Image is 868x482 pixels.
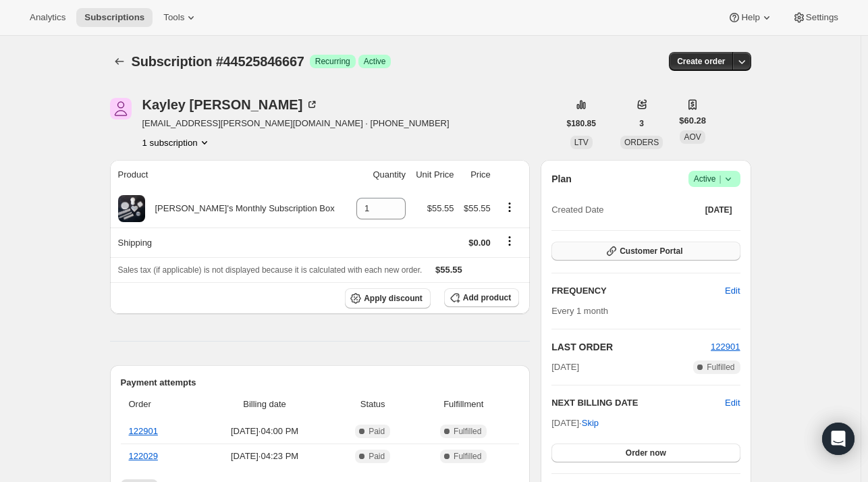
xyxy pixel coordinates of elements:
button: Add product [444,288,519,307]
button: Edit [717,280,748,302]
h2: FREQUENCY [551,284,725,298]
h2: Plan [551,172,572,186]
span: Every 1 month [551,306,608,316]
span: [DATE] · 04:23 PM [200,450,329,463]
span: $180.85 [567,118,596,129]
span: ORDERS [624,138,659,147]
span: [DATE] · [551,418,599,428]
button: Subscriptions [110,52,129,71]
th: Product [110,160,350,190]
a: 122901 [129,426,158,436]
button: Create order [669,52,733,71]
span: Sales tax (if applicable) is not displayed because it is calculated with each new order. [118,265,423,275]
button: Tools [155,8,206,27]
h2: Payment attempts [121,376,520,390]
a: 122901 [711,342,740,352]
img: product img [118,195,145,222]
h2: LAST ORDER [551,340,711,354]
div: [PERSON_NAME]'s Monthly Subscription Box [145,202,335,215]
span: Kayley De Castro [110,98,132,119]
button: Order now [551,444,740,462]
button: $180.85 [559,114,604,133]
button: Product actions [499,200,520,215]
span: Add product [463,292,511,303]
button: Help [720,8,781,27]
span: Create order [677,56,725,67]
span: [EMAIL_ADDRESS][PERSON_NAME][DOMAIN_NAME] · [PHONE_NUMBER] [142,117,450,130]
span: Settings [806,12,838,23]
span: [DATE] [551,360,579,374]
span: Active [694,172,735,186]
button: Apply discount [345,288,431,309]
span: Tools [163,12,184,23]
th: Unit Price [410,160,458,190]
button: Product actions [142,136,211,149]
span: Fulfilled [454,451,481,462]
span: $55.55 [427,203,454,213]
button: 3 [631,114,652,133]
button: Skip [574,412,607,434]
button: Analytics [22,8,74,27]
th: Price [458,160,495,190]
h2: NEXT BILLING DATE [551,396,725,410]
span: Apply discount [364,293,423,304]
span: $55.55 [464,203,491,213]
span: Active [364,56,386,67]
a: 122029 [129,451,158,461]
span: $0.00 [468,238,491,248]
button: Customer Portal [551,242,740,261]
button: Edit [725,396,740,410]
th: Shipping [110,227,350,257]
span: Billing date [200,398,329,411]
button: Settings [784,8,846,27]
span: Fulfillment [416,398,511,411]
span: $55.55 [435,265,462,275]
span: LTV [574,138,589,147]
span: $60.28 [679,114,706,128]
button: Subscriptions [76,8,153,27]
span: Order now [626,448,666,458]
span: Fulfilled [454,426,481,437]
span: Status [337,398,408,411]
span: Recurring [315,56,350,67]
button: [DATE] [697,200,740,219]
span: Skip [582,417,599,430]
th: Order [121,390,196,419]
span: [DATE] [705,205,732,215]
span: AOV [684,132,701,142]
span: Help [741,12,759,23]
span: Edit [725,284,740,298]
span: Analytics [30,12,65,23]
span: Subscriptions [84,12,144,23]
span: [DATE] · 04:00 PM [200,425,329,438]
div: Open Intercom Messenger [822,423,855,455]
span: Paid [369,426,385,437]
span: Subscription #44525846667 [132,54,304,69]
span: Customer Portal [620,246,682,257]
button: Shipping actions [499,234,520,248]
span: 3 [639,118,644,129]
span: Created Date [551,203,603,217]
span: Fulfilled [707,362,734,373]
span: | [719,173,721,184]
th: Quantity [350,160,410,190]
span: Paid [369,451,385,462]
button: 122901 [711,340,740,354]
div: Kayley [PERSON_NAME] [142,98,319,111]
